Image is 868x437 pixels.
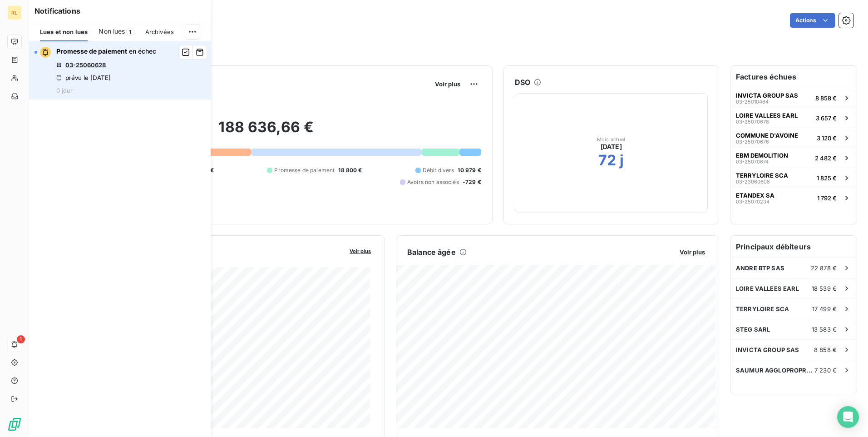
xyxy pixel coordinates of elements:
img: Logo LeanPay [7,417,22,432]
button: Voir plus [677,248,708,256]
span: 8 858 € [814,346,837,353]
span: LOIRE VALLEES EARL [736,112,798,119]
button: Promesse de paiement en échec03-25060628prévu le [DATE]0 jour [29,41,211,99]
span: INVICTA GROUP SAS [736,92,798,99]
button: LOIRE VALLEES EARL03-250706783 657 € [730,108,857,128]
span: 03-25070678 [736,119,769,124]
span: 8 858 € [815,94,837,102]
span: 22 878 € [811,264,837,272]
span: ANDRE BTP SAS [736,264,784,272]
h6: Principaux débiteurs [730,236,857,258]
span: Non lues [99,27,125,36]
span: Mois actuel [597,137,626,142]
span: SAUMUR AGGLOPROPRETE SA [736,367,814,374]
span: 18 539 € [812,285,837,292]
button: ETANDEX SA03-250702341 792 € [730,188,857,208]
span: 2 482 € [815,154,837,162]
span: -729 € [463,178,481,186]
span: 17 499 € [812,305,837,313]
span: 03-23060608 [736,179,770,184]
span: Lues et non lues [40,28,88,35]
span: EBM DEMOLITION [736,152,788,159]
h6: Balance âgée [407,247,456,258]
span: COMMUNE D'AVOINE [736,132,798,139]
span: 3 120 € [817,134,837,142]
button: TERRYLOIRE SCA03-230606081 825 € [730,168,857,188]
span: 03-25010464 [736,99,769,104]
span: Voir plus [680,248,705,256]
span: TERRYLOIRE SCA [736,305,789,313]
span: 03-25070674 [736,159,769,164]
span: 1 [126,28,134,36]
span: 13 583 € [812,326,837,333]
span: 0 jour [56,87,73,94]
div: prévu le [DATE] [56,74,111,81]
a: 03-25060628 [65,61,106,69]
span: ETANDEX SA [736,192,774,199]
span: 1 [17,335,25,343]
span: 3 657 € [816,114,837,122]
span: en échec [129,47,156,55]
span: 1 825 € [817,174,837,182]
div: Open Intercom Messenger [837,406,859,428]
span: 03-25070234 [736,199,769,204]
span: 7 230 € [814,367,837,374]
span: Avoirs non associés [407,178,459,186]
h6: Factures échues [730,66,857,88]
span: LOIRE VALLEES EARL [736,285,799,292]
span: 03-25070676 [736,139,769,144]
span: 10 979 € [458,166,481,174]
span: TERRYLOIRE SCA [736,172,788,179]
h6: DSO [515,77,530,88]
h2: 72 [598,151,616,169]
span: STEG SARL [736,326,770,333]
button: EBM DEMOLITION03-250706742 482 € [730,148,857,168]
button: COMMUNE D'AVOINE03-250706763 120 € [730,128,857,148]
span: INVICTA GROUP SAS [736,346,799,353]
button: Voir plus [347,247,374,255]
span: 1 792 € [817,194,837,202]
div: RL [7,5,22,20]
button: Voir plus [432,80,463,88]
span: Promesse de paiement [274,166,335,174]
span: [DATE] [601,142,622,151]
h2: j [620,151,624,169]
span: 18 800 € [338,166,362,174]
span: Débit divers [423,166,454,174]
button: Actions [790,13,835,28]
span: Promesse de paiement [56,47,127,55]
h2: 188 636,66 € [51,118,481,145]
h6: Notifications [35,5,205,16]
button: INVICTA GROUP SAS03-250104648 858 € [730,88,857,108]
span: Voir plus [350,248,371,254]
span: Voir plus [435,80,460,88]
span: Archivées [145,28,174,35]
